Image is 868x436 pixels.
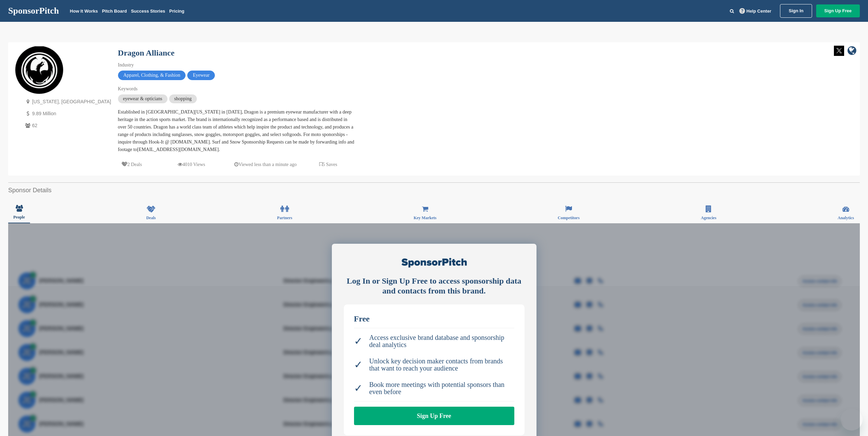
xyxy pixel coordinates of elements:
a: company link [848,46,856,57]
a: Sign Up Free [354,407,514,425]
p: 5 Saves [319,160,337,169]
a: Sign In [780,4,812,18]
div: Industry [118,61,357,69]
span: Apparel, Clothing, & Fashion [118,71,186,80]
p: 9.89 Million [24,109,111,118]
span: Partners [277,216,292,220]
p: 62 [24,121,111,130]
span: Key Markets [414,216,437,220]
span: eyewear & opticians [118,94,167,103]
a: SponsorPitch [8,6,59,15]
p: 2 Deals [121,160,142,169]
span: People [13,215,25,219]
iframe: Button to launch messaging window [841,409,863,431]
span: Analytics [838,216,854,220]
p: [US_STATE], [GEOGRAPHIC_DATA] [24,97,111,106]
span: ✓ [354,385,363,392]
p: 4010 Views [178,160,205,169]
div: Log In or Sign Up Free to access sponsorship data and contacts from this brand. [344,276,525,296]
li: Book more meetings with potential sponsors than even before [354,378,514,399]
span: ✓ [354,337,363,345]
a: Pitch Board [102,9,127,14]
li: Unlock key decision maker contacts from brands that want to reach your audience [354,354,514,375]
div: Keywords [118,85,357,93]
span: Eyewear [187,71,215,80]
a: How It Works [70,9,98,14]
span: Competitors [558,216,579,220]
p: Viewed less than a minute ago [234,160,297,169]
li: Access exclusive brand database and sponsorship deal analytics [354,331,514,352]
h2: Sponsor Details [8,186,860,195]
img: Sponsorpitch & Dragon Alliance [15,46,63,94]
a: Success Stories [131,9,165,14]
div: Free [354,315,514,323]
img: Twitter white [834,46,844,56]
span: ✓ [354,361,363,368]
a: Pricing [169,9,184,14]
span: Deals [146,216,156,220]
a: Dragon Alliance [118,48,175,57]
div: Established in [GEOGRAPHIC_DATA][US_STATE] in [DATE], Dragon is a premium eyewear manufacturer wi... [118,108,357,153]
span: Agencies [701,216,716,220]
a: Sign Up Free [816,4,860,17]
span: shopping [169,94,197,103]
a: Help Center [738,7,773,15]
